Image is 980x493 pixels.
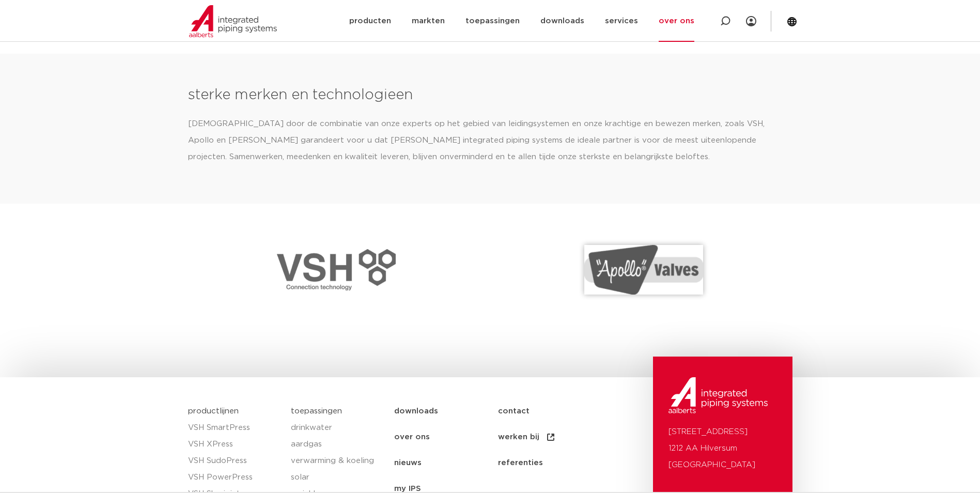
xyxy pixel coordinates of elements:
a: nieuws [394,450,498,476]
a: contact [498,398,602,424]
a: VSH SudoPress [188,453,281,469]
a: verwarming & koeling [291,453,384,469]
a: solar [291,469,384,486]
a: VSH PowerPress [188,469,281,486]
a: productlijnen [188,407,239,415]
a: aardgas [291,436,384,453]
p: [STREET_ADDRESS] 1212 AA Hilversum [GEOGRAPHIC_DATA] [668,424,777,473]
h3: sterke merken en technologieen [188,85,792,105]
a: toepassingen [291,407,342,415]
a: VSH SmartPress [188,420,281,436]
a: over ons [394,424,498,450]
a: VSH XPress [188,436,281,453]
a: drinkwater [291,420,384,436]
a: downloads [394,398,498,424]
img: VSH-PNG-e1612190599858 [277,249,396,290]
p: [DEMOGRAPHIC_DATA] door de combinatie van onze experts op het gebied van leidingsystemen en onze ... [188,116,792,165]
a: referenties [498,450,602,476]
a: werken bij [498,424,602,450]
